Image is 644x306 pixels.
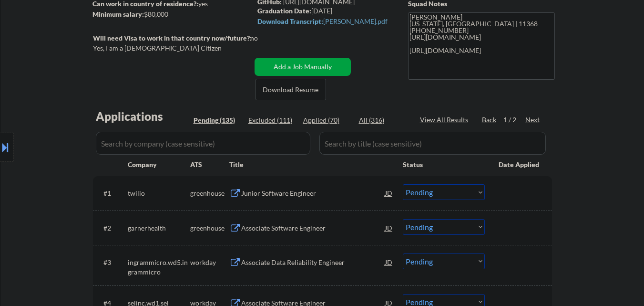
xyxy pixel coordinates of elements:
[503,115,525,125] div: 1 / 2
[482,115,497,125] div: Back
[403,156,485,173] div: Status
[359,116,407,125] div: All (316)
[190,258,229,267] div: workday
[241,258,385,267] div: Associate Data Reliability Engineer
[319,132,546,155] input: Search by title (case sensitive)
[190,189,229,198] div: greenhouse
[384,184,394,201] div: JD
[92,10,251,19] div: $80,000
[257,7,311,15] strong: Graduation Date:
[384,219,394,236] div: JD
[384,253,394,271] div: JD
[255,58,351,76] button: Add a Job Manually
[257,18,390,32] a: Download Transcript:[PERSON_NAME].pdf
[525,115,541,125] div: Next
[190,223,229,233] div: greenhouse
[93,34,252,42] strong: Will need Visa to work in that country now/future?:
[241,189,385,198] div: Junior Software Engineer
[303,116,351,125] div: Applied (70)
[194,116,241,125] div: Pending (135)
[241,223,385,233] div: Associate Software Engineer
[250,33,277,43] div: no
[257,6,392,16] div: [DATE]
[257,17,323,25] strong: Download Transcript:
[257,18,390,25] div: [PERSON_NAME].pdf
[499,160,541,169] div: Date Applied
[93,43,254,53] div: Yes, I am a [DEMOGRAPHIC_DATA] Citizen
[190,160,229,169] div: ATS
[103,258,120,267] div: #3
[248,116,296,125] div: Excluded (111)
[96,132,310,155] input: Search by company (case sensitive)
[420,115,471,125] div: View All Results
[128,258,190,276] div: ingrammicro.wd5.ingrammicro
[92,10,144,18] strong: Minimum salary:
[256,79,326,100] button: Download Resume
[229,160,394,169] div: Title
